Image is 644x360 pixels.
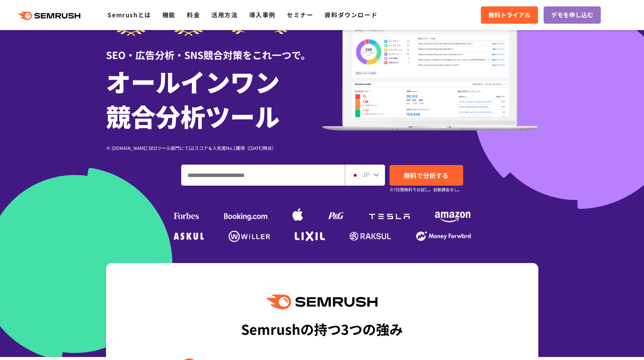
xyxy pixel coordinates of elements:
input: ドメイン、キーワードまたはURLを入力してください [182,165,344,185]
a: 活用方法 [211,10,238,19]
div: Semrushの持つ3つの強み [241,315,403,343]
span: 無料で分析する [404,171,449,180]
h1: オールインワン 競合分析ツール [106,64,322,133]
a: 無料トライアル [481,6,538,24]
span: JP [362,170,370,179]
div: SEO・広告分析・SNS競合対策をこれ一つで。 [106,36,322,62]
span: デモを申し込む [551,10,593,20]
small: ※7日間無料でお試し。自動課金なし。 [389,186,462,193]
img: Semrush [267,295,377,309]
a: 資料ダウンロード [324,10,377,19]
a: デモを申し込む [544,6,601,24]
a: 料金 [187,10,200,19]
a: Semrushとは [108,10,151,19]
a: 導入事例 [249,10,276,19]
span: 無料トライアル [488,10,530,20]
a: 無料で分析する [389,165,463,186]
a: セミナー [287,10,313,19]
a: 機能 [162,10,176,19]
div: ※ [DOMAIN_NAME] SEOツール部門にてG2スコア＆人気度No.1獲得（[DATE]時点） [106,144,322,151]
